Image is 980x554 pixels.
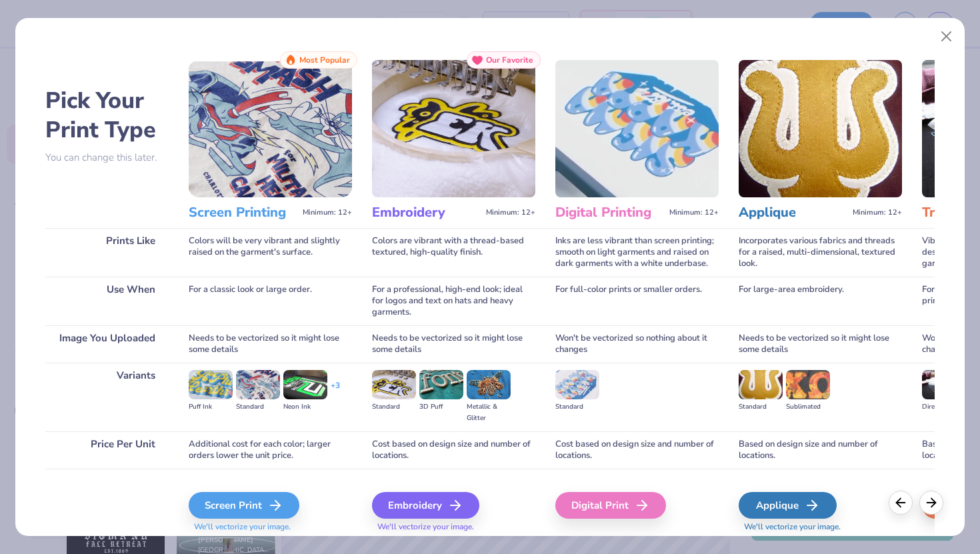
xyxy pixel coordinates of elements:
[189,228,352,277] div: Colors will be very vibrant and slightly raised on the garment's surface.
[739,521,902,533] span: We'll vectorize your image.
[236,370,280,399] img: Standard
[189,325,352,363] div: Needs to be vectorized so it might lose some details
[45,228,169,277] div: Prints Like
[786,401,830,413] div: Sublimated
[189,370,233,399] img: Puff Ink
[45,86,169,145] h2: Pick Your Print Type
[45,363,169,431] div: Variants
[189,401,233,413] div: Puff Ink
[555,325,719,363] div: Won't be vectorized so nothing about it changes
[555,60,719,197] img: Digital Printing
[372,277,535,325] div: For a professional, high-end look; ideal for logos and text on hats and heavy garments.
[283,370,327,399] img: Neon Ink
[372,492,479,519] div: Embroidery
[739,228,902,277] div: Incorporates various fabrics and threads for a raised, multi-dimensional, textured look.
[189,492,299,519] div: Screen Print
[372,401,416,413] div: Standard
[555,228,719,277] div: Inks are less vibrant than screen printing; smooth on light garments and raised on dark garments ...
[853,208,902,217] span: Minimum: 12+
[45,152,169,163] p: You can change this later.
[189,521,352,533] span: We'll vectorize your image.
[419,401,463,413] div: 3D Puff
[372,431,535,469] div: Cost based on design size and number of locations.
[739,431,902,469] div: Based on design size and number of locations.
[236,401,280,413] div: Standard
[555,277,719,325] div: For full-color prints or smaller orders.
[45,277,169,325] div: Use When
[419,370,463,399] img: 3D Puff
[467,401,511,424] div: Metallic & Glitter
[372,204,481,221] h3: Embroidery
[189,431,352,469] div: Additional cost for each color; larger orders lower the unit price.
[486,55,533,65] span: Our Favorite
[739,401,783,413] div: Standard
[45,431,169,469] div: Price Per Unit
[283,401,327,413] div: Neon Ink
[555,492,666,519] div: Digital Print
[922,370,966,399] img: Direct-to-film
[934,24,959,49] button: Close
[555,370,599,399] img: Standard
[372,228,535,277] div: Colors are vibrant with a thread-based textured, high-quality finish.
[555,431,719,469] div: Cost based on design size and number of locations.
[555,401,599,413] div: Standard
[739,277,902,325] div: For large-area embroidery.
[739,60,902,197] img: Applique
[486,208,535,217] span: Minimum: 12+
[922,401,966,413] div: Direct-to-film
[331,380,340,403] div: + 3
[739,204,847,221] h3: Applique
[372,370,416,399] img: Standard
[739,325,902,363] div: Needs to be vectorized so it might lose some details
[189,60,352,197] img: Screen Printing
[189,277,352,325] div: For a classic look or large order.
[555,204,664,221] h3: Digital Printing
[372,325,535,363] div: Needs to be vectorized so it might lose some details
[372,60,535,197] img: Embroidery
[189,204,297,221] h3: Screen Printing
[669,208,719,217] span: Minimum: 12+
[739,370,783,399] img: Standard
[467,370,511,399] img: Metallic & Glitter
[786,370,830,399] img: Sublimated
[739,492,837,519] div: Applique
[372,521,535,533] span: We'll vectorize your image.
[45,325,169,363] div: Image You Uploaded
[303,208,352,217] span: Minimum: 12+
[299,55,350,65] span: Most Popular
